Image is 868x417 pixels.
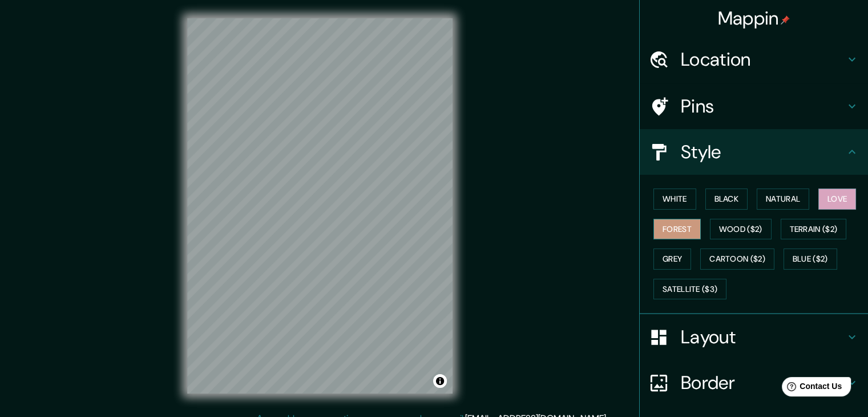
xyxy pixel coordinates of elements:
[653,279,726,300] button: Satellite ($3)
[653,248,691,270] button: Grey
[681,371,845,394] h4: Border
[718,7,790,30] h4: Mappin
[781,15,790,25] img: pin-icon.png
[640,360,868,406] div: Border
[681,326,845,348] h4: Layout
[640,37,868,82] div: Location
[640,83,868,129] div: Pins
[433,374,447,388] button: Toggle attribution
[653,189,696,210] button: White
[187,18,453,394] canvas: Map
[766,372,855,404] iframe: Help widget launcher
[710,219,772,240] button: Wood ($2)
[681,95,845,118] h4: Pins
[757,189,809,210] button: Natural
[700,248,774,270] button: Cartoon ($2)
[781,219,847,240] button: Terrain ($2)
[784,248,837,270] button: Blue ($2)
[818,189,856,210] button: Love
[640,129,868,175] div: Style
[681,141,845,163] h4: Style
[640,314,868,360] div: Layout
[705,189,748,210] button: Black
[681,48,845,71] h4: Location
[653,219,701,240] button: Forest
